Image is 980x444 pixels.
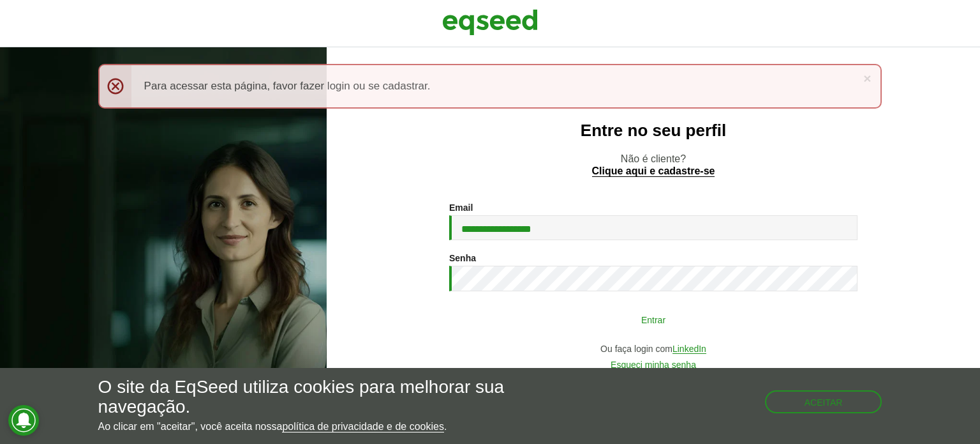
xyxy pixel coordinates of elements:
[352,121,954,140] h2: Entre no seu perfil
[449,254,476,263] label: Senha
[449,203,473,212] label: Email
[282,422,444,433] a: política de privacidade e de cookies
[863,72,871,85] a: ×
[672,344,706,354] a: LinkedIn
[765,390,882,413] button: Aceitar
[449,344,857,354] div: Ou faça login com
[487,307,819,332] button: Entrar
[442,6,538,38] img: EqSeed Logo
[611,360,696,370] a: Esqueci minha senha
[98,420,568,433] p: Ao clicar em "aceitar", você aceita nossa .
[98,378,568,417] h5: O site da EqSeed utiliza cookies para melhorar sua navegação.
[592,166,715,177] a: Clique aqui e cadastre-se
[98,64,882,109] div: Para acessar esta página, favor fazer login ou se cadastrar.
[352,153,954,177] p: Não é cliente?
